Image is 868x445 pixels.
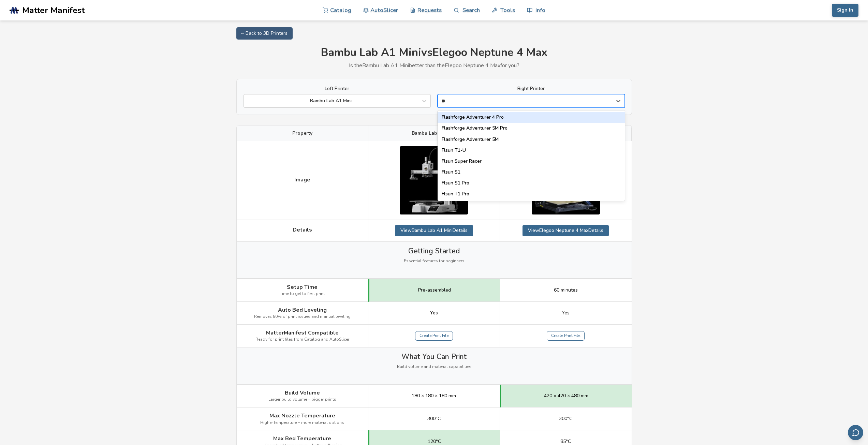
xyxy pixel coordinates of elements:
[269,413,335,419] span: Max Nozzle Temperature
[254,314,351,319] span: Removes 80% of print issues and manual leveling
[547,331,585,341] a: Create Print File
[273,435,331,442] span: Max Bed Temperature
[401,353,467,361] span: What You Can Print
[559,416,572,421] span: 300°C
[400,146,468,214] img: Bambu Lab A1 Mini
[428,439,441,444] span: 120°C
[438,123,625,134] div: Flashforge Adventurer 5M Pro
[441,98,446,104] input: Flashforge Adventurer 4 ProFlashforge Adventurer 5M ProFlashforge Adventurer 5MFlsun T1-UFlsun Su...
[412,393,456,399] span: 180 × 180 × 180 mm
[247,98,249,104] input: Bambu Lab A1 Mini
[260,420,344,425] span: Higher temperature = more material options
[523,225,609,236] a: ViewElegoo Neptune 4 MaxDetails
[22,5,85,15] span: Matter Manifest
[438,167,625,178] div: Flsun S1
[278,307,327,313] span: Auto Bed Leveling
[408,247,460,255] span: Getting Started
[287,284,318,290] span: Setup Time
[438,178,625,189] div: Flsun S1 Pro
[560,439,571,444] span: 85°C
[236,62,632,69] p: Is the Bambu Lab A1 Mini better than the Elegoo Neptune 4 Max for you?
[236,27,293,40] a: ← Back to 3D Printers
[244,86,431,91] label: Left Printer
[427,416,441,421] span: 300°C
[280,292,325,296] span: Time to get to first print
[412,131,456,136] span: Bambu Lab A1 Mini
[562,310,570,316] span: Yes
[848,425,863,440] button: Send feedback via email
[397,365,471,369] span: Build volume and material capabilities
[438,112,625,123] div: Flashforge Adventurer 4 Pro
[832,4,858,17] button: Sign In
[544,393,588,399] span: 420 × 420 × 480 mm
[438,189,625,199] div: Flsun T1 Pro
[554,287,578,293] span: 60 minutes
[438,134,625,145] div: Flashforge Adventurer 5M
[236,46,632,59] h1: Bambu Lab A1 Mini vs Elegoo Neptune 4 Max
[268,397,336,402] span: Larger build volume = bigger prints
[395,225,473,236] a: ViewBambu Lab A1 MiniDetails
[292,131,312,136] span: Property
[415,331,453,341] a: Create Print File
[266,330,339,336] span: MatterManifest Compatible
[255,337,349,342] span: Ready for print files from Catalog and AutoSlicer
[438,156,625,167] div: Flsun Super Racer
[294,177,310,183] span: Image
[438,145,625,156] div: Flsun T1-U
[418,287,451,293] span: Pre-assembled
[404,259,465,264] span: Essential features for beginners
[293,227,312,233] span: Details
[438,86,625,91] label: Right Printer
[285,390,320,396] span: Build Volume
[430,310,438,316] span: Yes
